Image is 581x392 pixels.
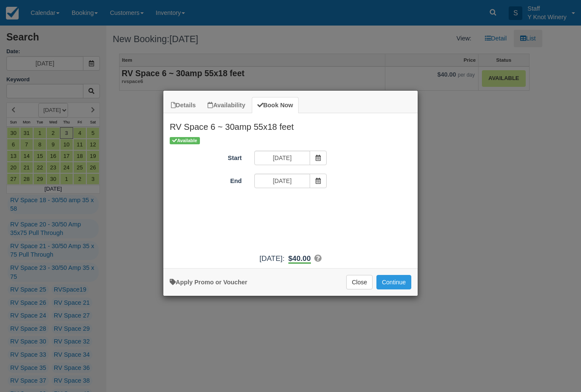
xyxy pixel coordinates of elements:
b: $40.00 [288,254,311,263]
button: Add to Booking [376,275,411,289]
a: Book Now [252,97,299,114]
h2: RV Space 6 ~ 30amp 55x18 feet [163,113,418,135]
div: : [163,253,418,264]
label: Start [163,151,248,163]
div: Item Modal [163,113,418,263]
a: Availability [202,97,251,114]
a: Apply Voucher [170,279,247,286]
button: Close [346,275,373,289]
span: Available [170,137,200,144]
a: Details [165,97,201,114]
span: [DATE] [259,254,282,263]
label: End [163,174,248,186]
